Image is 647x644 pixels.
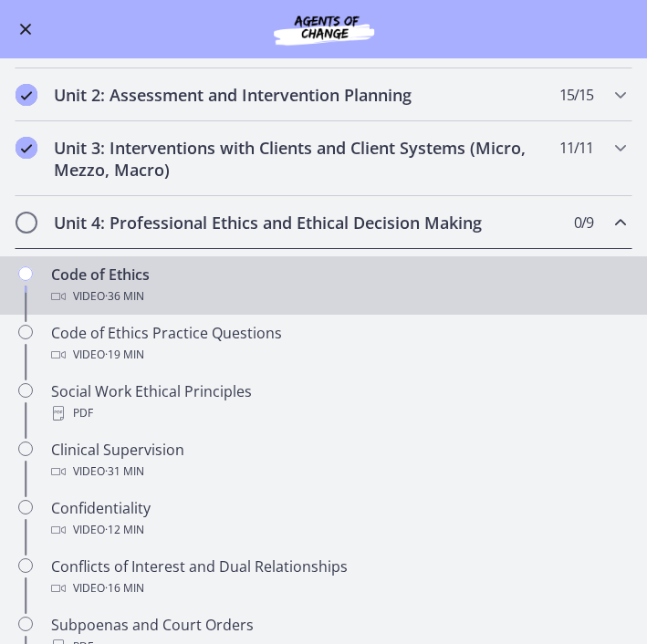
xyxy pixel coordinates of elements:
[51,461,632,483] div: Video
[51,402,632,424] div: PDF
[51,264,632,307] div: Code of Ethics
[105,519,144,541] span: · 12 min
[51,286,632,307] div: Video
[54,212,558,234] h2: Unit 4: Professional Ethics and Ethical Decision Making
[574,212,593,234] span: 0 / 9
[51,519,632,541] div: Video
[54,84,558,106] h2: Unit 2: Assessment and Intervention Planning
[51,322,632,366] div: Code of Ethics Practice Questions
[51,497,632,541] div: Confidentiality
[16,84,37,106] i: Completed
[105,344,144,366] span: · 19 min
[51,439,632,483] div: Clinical Supervision
[16,137,37,159] i: Completed
[51,556,632,599] div: Conflicts of Interest and Dual Relationships
[233,11,415,47] img: Agents of Change
[54,137,558,181] h2: Unit 3: Interventions with Clients and Client Systems (Micro, Mezzo, Macro)
[15,18,37,40] button: Enable menu
[51,344,632,366] div: Video
[51,577,632,599] div: Video
[105,286,144,307] span: · 36 min
[105,461,144,483] span: · 31 min
[105,577,144,599] span: · 16 min
[559,84,593,106] span: 15 / 15
[559,137,593,159] span: 11 / 11
[51,380,632,424] div: Social Work Ethical Principles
